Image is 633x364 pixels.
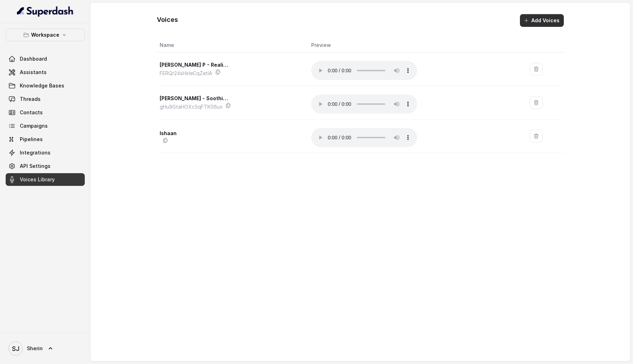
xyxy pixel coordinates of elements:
span: Knowledge Bases [20,82,64,89]
a: Assistants [6,66,85,79]
span: Sherin [27,345,43,352]
span: Assistants [20,69,47,76]
p: [PERSON_NAME] P - Realistic [160,61,230,69]
th: Preview [306,38,524,53]
img: light.svg [17,6,74,17]
span: API Settings [20,163,51,170]
p: [PERSON_NAME] - Soothing Hindi Voice [160,94,230,103]
span: Voices Library [20,176,55,183]
span: Contacts [20,109,43,116]
p: gHu9GtaHOXcSqFTK06ux [160,103,223,111]
a: Sherin [6,339,85,358]
audio: Your browser does not support the audio element. [311,95,417,114]
audio: Your browser does not support the audio element. [311,61,417,80]
text: SJ [12,345,19,352]
a: Knowledge Bases [6,79,85,92]
a: Integrations [6,146,85,159]
button: Workspace [6,29,85,41]
h1: Voices [157,14,178,27]
p: Workspace [31,31,59,39]
p: Ishaan [160,129,230,138]
a: API Settings [6,160,85,172]
span: Pipelines [20,136,43,143]
span: Campaigns [20,122,48,129]
a: Dashboard [6,53,85,65]
span: Integrations [20,149,51,156]
th: Name [157,38,306,53]
a: Contacts [6,106,85,119]
span: Threads [20,96,41,103]
p: FERQr24sHirleCqZetlA [160,69,212,78]
a: Threads [6,93,85,105]
a: Pipelines [6,133,85,146]
audio: Your browser does not support the audio element. [311,128,417,147]
button: Add Voices [520,14,564,27]
span: Dashboard [20,55,47,62]
a: Campaigns [6,120,85,132]
a: Voices Library [6,173,85,186]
